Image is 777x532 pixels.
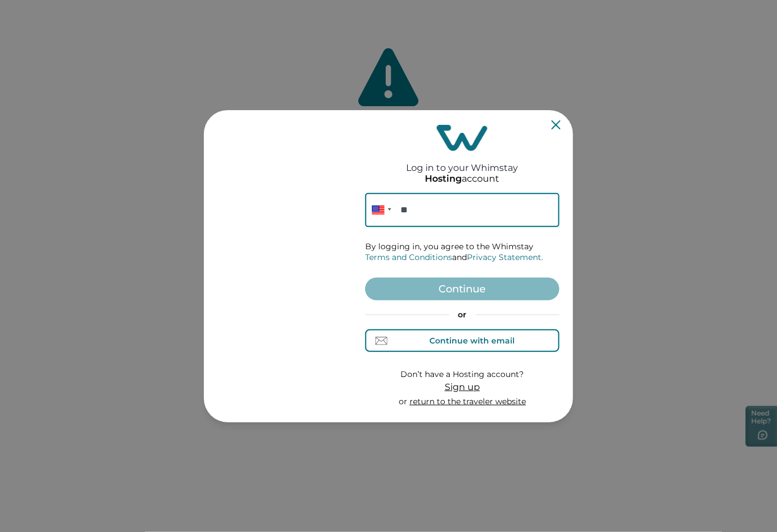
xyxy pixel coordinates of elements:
span: Sign up [445,382,480,392]
p: Don’t have a Hosting account? [399,369,526,380]
img: auth-banner [204,110,352,422]
button: Close [552,120,561,129]
button: Continue with email [365,329,559,352]
a: return to the traveler website [410,396,526,407]
p: or [365,309,559,321]
h2: Log in to your Whimstay [407,151,519,173]
a: Terms and Conditions [365,252,452,262]
button: Continue [365,278,559,300]
p: or [399,396,526,408]
img: login-logo [437,125,488,151]
div: Continue with email [430,336,515,345]
a: Privacy Statement. [467,252,543,262]
div: United States: + 1 [365,193,395,227]
p: Hosting [425,173,462,185]
p: By logging in, you agree to the Whimstay and [365,241,559,263]
p: account [425,173,500,185]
